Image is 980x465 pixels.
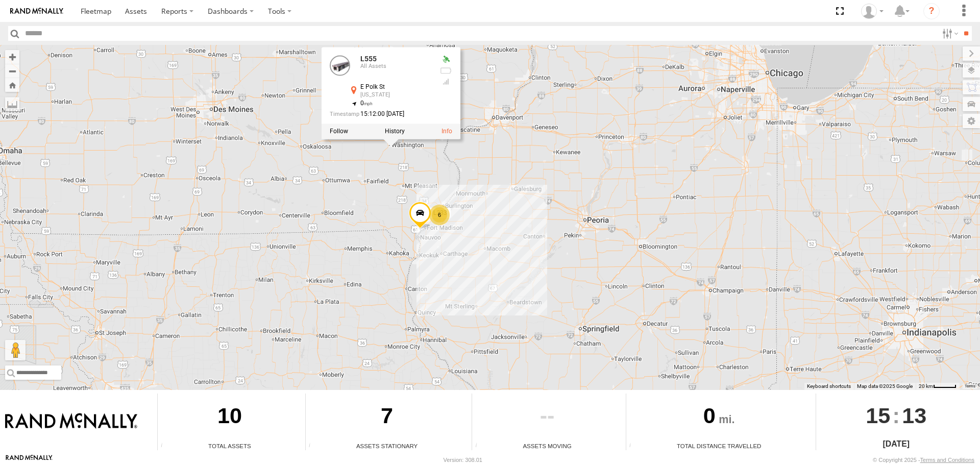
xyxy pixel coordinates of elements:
div: Last Event GSM Signal Strength [440,78,452,86]
div: [DATE] [816,438,976,450]
div: Date/time of location update [330,111,432,117]
div: [US_STATE] [360,92,432,98]
img: Rand McNally [5,413,137,430]
button: Zoom in [5,50,19,64]
span: 15 [866,394,890,437]
button: Zoom Home [5,78,19,92]
div: E Polk St [360,84,432,91]
img: rand-logo.svg [10,8,63,15]
a: Terms (opens in new tab) [965,384,975,388]
label: Realtime tracking of Asset [330,128,348,135]
span: Map data ©2025 Google [857,383,913,389]
label: Map Settings [963,114,980,128]
a: View Asset Details [442,128,452,135]
div: Total Distance Travelled [626,442,812,450]
div: 10 [158,394,302,442]
div: Total distance travelled by all assets within specified date range and applied filters [626,443,642,450]
button: Keyboard shortcuts [807,383,851,390]
label: Search Filter Options [938,26,960,41]
div: Total number of Enabled Assets [158,443,173,450]
div: 6 [429,205,450,225]
a: Terms and Conditions [920,457,974,463]
div: Version: 308.01 [444,457,482,463]
button: Map Scale: 20 km per 42 pixels [916,383,960,390]
div: Valid GPS Fix [440,56,452,64]
button: Drag Pegman onto the map to open Street View [5,340,26,360]
div: Assets Moving [472,442,622,450]
div: No battery health information received from this device. [440,67,452,75]
button: Zoom out [5,64,19,78]
div: Assets Stationary [306,442,468,450]
span: 0 [360,100,373,107]
span: 13 [902,394,926,437]
span: 20 km [919,383,933,389]
div: All Assets [360,63,432,69]
label: Measure [5,97,19,111]
a: Visit our Website [6,455,53,465]
div: Brian Wooldridge [857,4,887,19]
div: © Copyright 2025 - [873,457,974,463]
a: L555 [360,55,377,63]
div: 0 [626,394,812,442]
i: ? [923,3,940,19]
div: Total number of assets current in transit. [472,443,487,450]
div: 7 [306,394,468,442]
div: : [816,394,976,437]
div: Total number of assets current stationary. [306,443,321,450]
a: View Asset Details [330,56,350,76]
label: View Asset History [385,128,405,135]
div: Total Assets [158,442,302,450]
